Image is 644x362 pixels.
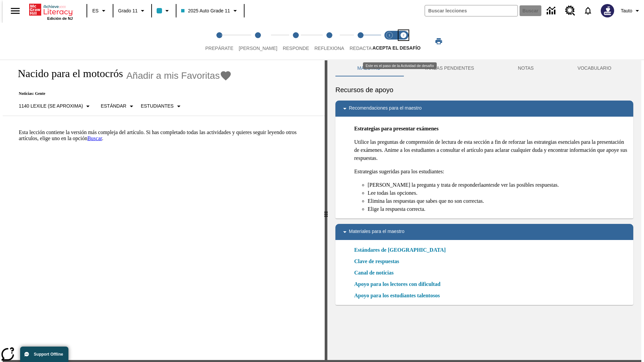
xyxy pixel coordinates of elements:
button: Añadir a mis Favoritas - Nacido para el motocrós [126,70,232,81]
span: Añadir a mis Favoritas [126,70,220,81]
span: ACEPTA EL DESAFÍO [372,45,421,51]
button: Lee step 2 of 5 [233,23,283,60]
p: 1140 Lexile (Se aproxima) [19,103,83,110]
button: Tipo de apoyo, Estándar [98,100,138,112]
a: Buscar [87,135,102,141]
span: ES [92,7,99,14]
li: Elige la respuesta correcta. [368,205,628,213]
div: reading [3,60,325,357]
strong: Estrategias para presentar exámenes [354,126,438,131]
span: Edición de NJ [47,16,73,20]
button: TAREAS PENDIENTES [402,60,496,76]
button: NOTAS [496,60,556,76]
text: 2 [402,34,404,37]
button: Maestro [335,60,402,76]
button: Reflexiona step 4 of 5 [309,23,350,60]
div: Pulsa la tecla de intro o la barra espaciadora y luego presiona las flechas de derecha e izquierd... [325,60,327,360]
a: Apoyo para los lectores con dificultad [354,280,444,288]
button: Prepárate step 1 of 5 [200,23,239,60]
button: Seleccionar estudiante [138,100,185,112]
button: Clase: 2025 Auto Grade 11, Selecciona una clase [178,5,241,17]
span: Redacta [350,46,372,51]
a: Notificaciones [579,2,597,19]
li: Elimina las respuestas que sabes que no son correctas. [368,197,628,205]
img: Avatar [601,4,614,17]
p: Materiales para el maestro [349,228,405,236]
a: Apoyo para los estudiantes talentosos [354,292,444,300]
button: Support Offline [20,347,68,362]
li: Lee todas las opciones. [368,189,628,197]
button: Seleccione Lexile, 1140 Lexile (Se aproxima) [16,100,95,112]
button: Acepta el desafío contesta step 2 of 2 [394,23,413,60]
h1: Nacido para el motocrós [11,67,123,80]
p: Estrategias sugeridas para los estudiantes: [354,168,628,176]
p: Utilice las preguntas de comprensión de lectura de esta sección a fin de reforzar las estrategias... [354,138,628,162]
a: Canal de noticias, Se abrirá en una nueva ventana o pestaña [354,269,393,277]
button: Lenguaje: ES, Selecciona un idioma [89,5,111,17]
span: Prepárate [205,46,233,51]
button: Redacta step 5 of 5 [344,23,377,60]
div: Instructional Panel Tabs [335,60,633,76]
a: Centro de recursos, Se abrirá en una pestaña nueva. [561,2,579,20]
p: Noticias: Gente [11,91,232,96]
div: Portada [29,2,73,20]
div: Este es el paso de la Actividad de desafío [363,62,437,69]
span: Tauto [621,7,632,14]
button: Grado: Grado 11, Elige un grado [115,5,149,17]
input: Buscar campo [425,5,518,16]
a: Clave de respuestas, Se abrirá en una nueva ventana o pestaña [354,257,399,265]
span: Reflexiona [314,46,344,51]
li: [PERSON_NAME] la pregunta y trata de responderla de ver las posibles respuestas. [368,181,628,189]
span: [PERSON_NAME] [239,46,277,51]
div: activity [327,60,641,360]
span: Grado 11 [118,7,138,14]
text: 1 [388,34,390,37]
button: Imprimir [428,35,449,47]
span: Responde [283,46,309,51]
span: 2025 Auto Grade 11 [181,7,230,14]
p: Estudiantes [141,103,174,110]
div: Materiales para el maestro [335,224,633,240]
button: Escoja un nuevo avatar [597,2,618,19]
h6: Recursos de apoyo [335,84,633,95]
p: Estándar [101,103,126,110]
a: Centro de información [543,2,561,20]
button: Perfil/Configuración [618,5,644,17]
button: VOCABULARIO [555,60,633,76]
div: Recomendaciones para el maestro [335,101,633,117]
span: Support Offline [34,352,63,357]
em: antes [483,182,495,188]
button: El color de la clase es azul claro. Cambiar el color de la clase. [154,5,174,17]
a: Estándares de [GEOGRAPHIC_DATA] [354,246,450,254]
p: Esta lección contiene la versión más compleja del artículo. Si has completado todas las actividad... [19,129,317,141]
button: Acepta el desafío lee step 1 of 2 [380,23,399,60]
p: Recomendaciones para el maestro [349,105,422,113]
button: Responde step 3 of 5 [277,23,315,60]
button: Abrir el menú lateral [5,1,25,21]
